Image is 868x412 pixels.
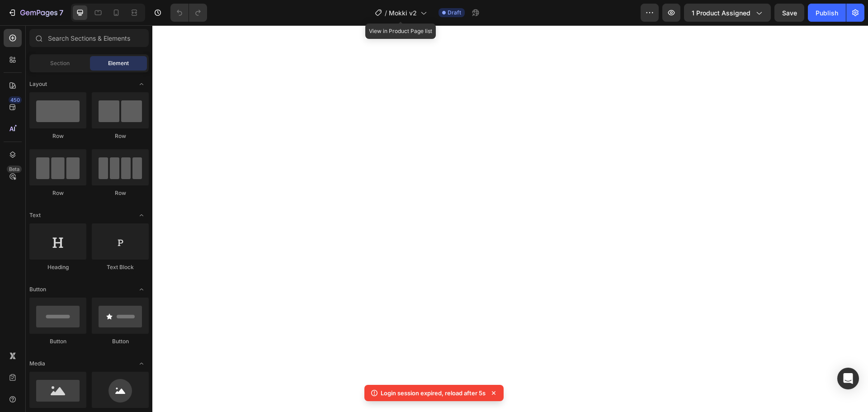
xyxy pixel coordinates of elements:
[684,4,771,22] button: 1 product assigned
[134,356,149,371] span: Toggle open
[50,59,70,67] span: Section
[29,132,86,140] div: Row
[92,337,149,346] div: Button
[29,337,86,346] div: Button
[692,8,750,18] span: 1 product assigned
[29,285,46,294] span: Button
[29,29,149,47] input: Search Sections & Elements
[92,189,149,197] div: Row
[29,360,45,368] span: Media
[4,4,67,22] button: 7
[29,80,47,88] span: Layout
[389,8,417,18] span: Mokki v2
[134,77,149,91] span: Toggle open
[816,8,838,18] div: Publish
[774,4,804,22] button: Save
[59,7,63,18] p: 7
[134,282,149,297] span: Toggle open
[29,189,86,197] div: Row
[7,166,22,173] div: Beta
[381,388,486,398] p: Login session expired, reload after 5s
[170,4,207,22] div: Undo/Redo
[29,263,86,271] div: Heading
[782,9,797,17] span: Save
[108,59,129,67] span: Element
[152,25,868,412] iframe: Design area
[448,9,461,17] span: Draft
[29,211,41,219] span: Text
[837,368,859,389] div: Open Intercom Messenger
[134,208,149,223] span: Toggle open
[385,8,387,18] span: /
[92,132,149,140] div: Row
[808,4,846,22] button: Publish
[9,96,22,104] div: 450
[92,263,149,271] div: Text Block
